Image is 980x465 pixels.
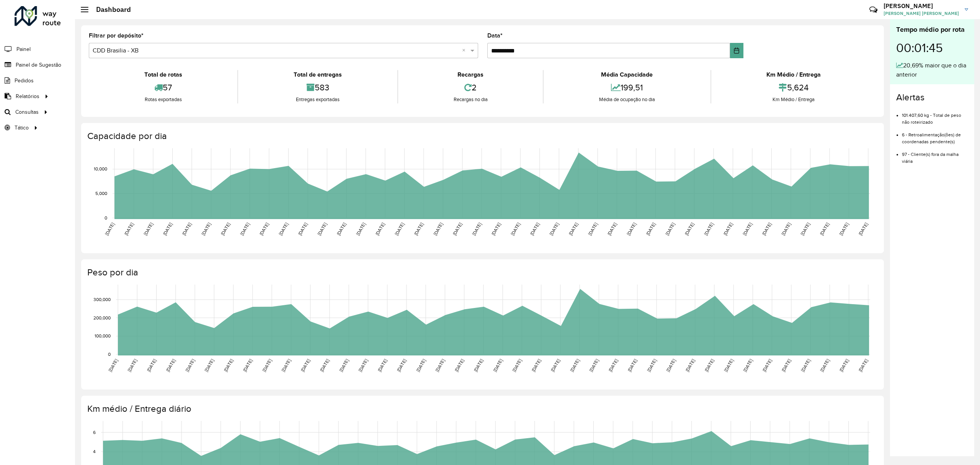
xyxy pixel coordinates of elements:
[223,358,234,373] text: [DATE]
[94,167,107,172] text: 10,000
[896,25,968,35] div: Tempo médio por rota
[258,222,269,236] text: [DATE]
[377,358,388,373] text: [DATE]
[89,31,144,40] label: Filtrar por depósito
[415,358,426,373] text: [DATE]
[546,96,708,103] div: Média de ocupação no dia
[108,352,111,357] text: 0
[684,222,695,236] text: [DATE]
[462,46,469,55] span: Clear all
[780,222,791,236] text: [DATE]
[16,61,61,69] span: Painel de Sugestão
[800,358,811,373] text: [DATE]
[838,358,849,373] text: [DATE]
[713,70,874,79] div: Km Médio / Entrega
[278,222,289,236] text: [DATE]
[91,70,235,79] div: Total de rotas
[902,126,968,145] li: 6 - Retroalimentação(ões) de coordenadas pendente(s)
[857,358,869,373] text: [DATE]
[240,79,395,96] div: 583
[626,222,637,236] text: [DATE]
[703,222,714,236] text: [DATE]
[123,222,134,236] text: [DATE]
[16,45,31,53] span: Painel
[684,358,696,373] text: [DATE]
[645,222,656,236] text: [DATE]
[665,222,676,236] text: [DATE]
[95,334,111,339] text: 100,000
[838,222,849,236] text: [DATE]
[857,222,869,236] text: [DATE]
[107,358,118,373] text: [DATE]
[490,222,501,236] text: [DATE]
[239,222,250,236] text: [DATE]
[413,222,424,236] text: [DATE]
[742,358,753,373] text: [DATE]
[297,222,308,236] text: [DATE]
[300,358,311,373] text: [DATE]
[473,358,484,373] text: [DATE]
[165,358,176,373] text: [DATE]
[91,79,235,96] div: 57
[95,191,107,196] text: 5,000
[730,43,744,58] button: Choose Date
[15,108,39,116] span: Consultas
[317,222,328,236] text: [DATE]
[261,358,273,373] text: [DATE]
[281,358,292,373] text: [DATE]
[142,222,154,236] text: [DATE]
[396,358,407,373] text: [DATE]
[529,222,540,236] text: [DATE]
[358,358,369,373] text: [DATE]
[162,222,173,236] text: [DATE]
[434,358,446,373] text: [DATE]
[742,222,753,236] text: [DATE]
[884,10,959,17] span: [PERSON_NAME] [PERSON_NAME]
[510,222,521,236] text: [DATE]
[531,358,542,373] text: [DATE]
[16,92,39,100] span: Relatórios
[400,70,541,79] div: Recargas
[865,2,882,18] a: Contato Rápido
[242,358,253,373] text: [DATE]
[487,31,503,40] label: Data
[181,222,192,236] text: [DATE]
[104,222,115,236] text: [DATE]
[569,358,580,373] text: [DATE]
[15,77,34,85] span: Pedidos
[433,222,444,236] text: [DATE]
[87,403,876,414] h4: Km médio / Entrega diário
[88,5,131,14] h2: Dashboard
[646,358,657,373] text: [DATE]
[93,430,96,435] text: 6
[819,222,830,236] text: [DATE]
[627,358,638,373] text: [DATE]
[91,96,235,103] div: Rotas exportadas
[587,222,598,236] text: [DATE]
[15,124,29,132] span: Tático
[896,92,968,103] h4: Alertas
[819,358,830,373] text: [DATE]
[400,79,541,96] div: 2
[884,2,959,10] h3: [PERSON_NAME]
[902,145,968,165] li: 97 - Cliente(s) fora da malha viária
[338,358,350,373] text: [DATE]
[93,315,111,320] text: 200,000
[240,70,395,79] div: Total de entregas
[220,222,231,236] text: [DATE]
[550,358,561,373] text: [DATE]
[511,358,523,373] text: [DATE]
[127,358,138,373] text: [DATE]
[93,449,96,454] text: 4
[800,222,811,236] text: [DATE]
[665,358,676,373] text: [DATE]
[185,358,196,373] text: [DATE]
[713,96,874,103] div: Km Médio / Entrega
[713,79,874,96] div: 5,624
[336,222,347,236] text: [DATE]
[723,358,734,373] text: [DATE]
[93,297,111,302] text: 300,000
[896,35,968,61] div: 00:01:45
[896,61,968,79] div: 20,69% maior que o dia anterior
[608,358,619,373] text: [DATE]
